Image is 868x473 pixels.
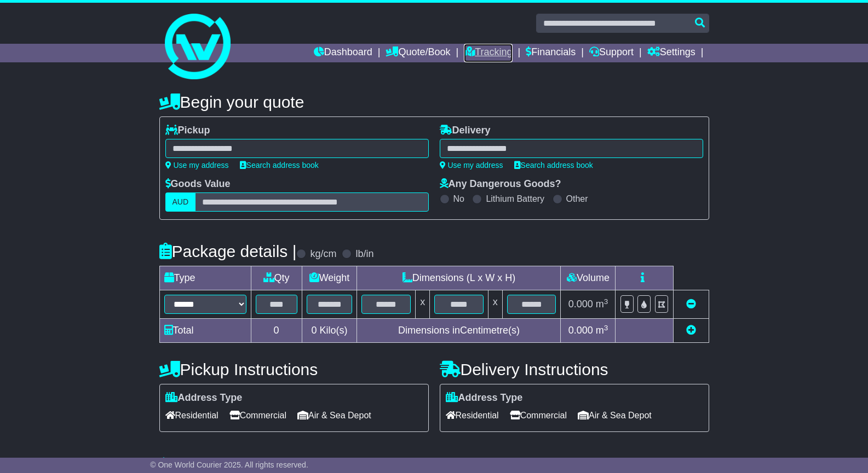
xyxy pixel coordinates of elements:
[453,194,464,204] label: No
[159,242,297,260] h4: Package details |
[488,290,502,319] td: x
[446,392,523,404] label: Address Type
[604,324,608,332] sup: 3
[165,407,219,424] span: Residential
[568,299,593,310] span: 0.000
[251,319,302,343] td: 0
[510,407,567,424] span: Commercial
[314,44,372,62] a: Dashboard
[596,299,608,310] span: m
[302,266,357,290] td: Weight
[357,266,561,290] td: Dimensions (L x W x H)
[311,325,317,336] span: 0
[566,194,588,204] label: Other
[686,325,696,336] a: Add new item
[355,248,373,260] label: lb/in
[302,319,357,343] td: Kilo(s)
[165,192,196,212] label: AUD
[578,407,652,424] span: Air & Sea Depot
[486,194,544,204] label: Lithium Battery
[251,266,302,290] td: Qty
[229,407,286,424] span: Commercial
[165,161,229,170] a: Use my address
[150,460,308,469] span: © One World Courier 2025. All rights reserved.
[297,407,371,424] span: Air & Sea Depot
[357,319,561,343] td: Dimensions in Centimetre(s)
[240,161,319,170] a: Search address book
[416,290,430,319] td: x
[446,407,499,424] span: Residential
[647,44,695,62] a: Settings
[159,93,709,111] h4: Begin your quote
[165,178,231,190] label: Goods Value
[596,325,608,336] span: m
[440,178,561,190] label: Any Dangerous Goods?
[464,44,512,62] a: Tracking
[440,360,709,378] h4: Delivery Instructions
[589,44,634,62] a: Support
[686,299,696,310] a: Remove this item
[310,248,336,260] label: kg/cm
[165,392,243,404] label: Address Type
[514,161,593,170] a: Search address book
[561,266,616,290] td: Volume
[159,319,251,343] td: Total
[159,266,251,290] td: Type
[159,360,429,378] h4: Pickup Instructions
[604,297,608,306] sup: 3
[165,125,210,137] label: Pickup
[568,325,593,336] span: 0.000
[386,44,450,62] a: Quote/Book
[440,161,503,170] a: Use my address
[440,125,491,137] label: Delivery
[526,44,576,62] a: Financials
